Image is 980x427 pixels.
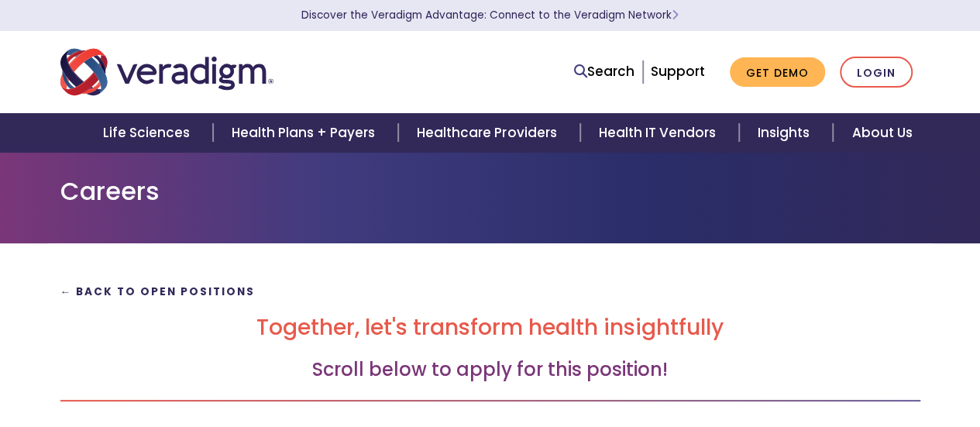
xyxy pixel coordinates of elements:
[574,61,634,82] a: Search
[301,8,679,22] a: Discover the Veradigm Advantage: Connect to the Veradigm NetworkLearn More
[739,113,833,153] a: Insights
[833,113,930,153] a: About Us
[651,62,705,81] a: Support
[60,177,920,206] h1: Careers
[60,315,920,341] h2: Together, let's transform health insightfully
[398,113,579,153] a: Healthcare Providers
[672,8,679,22] span: Learn More
[60,359,920,381] h3: Scroll below to apply for this position!
[730,57,825,88] a: Get Demo
[213,113,398,153] a: Health Plans + Payers
[60,46,273,98] img: Veradigm logo
[84,113,213,153] a: Life Sciences
[60,284,256,299] a: ← Back to Open Positions
[580,113,739,153] a: Health IT Vendors
[840,57,913,88] a: Login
